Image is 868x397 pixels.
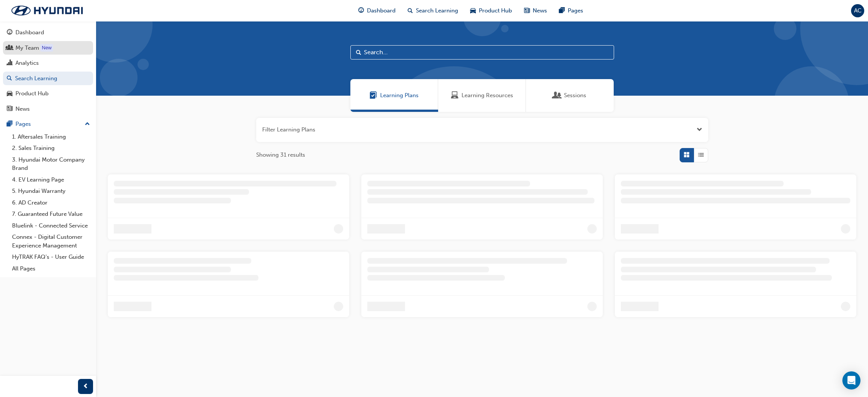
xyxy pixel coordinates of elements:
[256,151,305,159] span: Showing 31 results
[9,263,93,275] a: All Pages
[7,90,12,97] span: car-icon
[526,79,614,112] a: SessionsSessions
[438,79,526,112] a: Learning ResourcesLearning Resources
[367,6,396,15] span: Dashboard
[842,371,860,389] div: Open Intercom Messenger
[7,121,12,128] span: pages-icon
[85,119,90,129] span: up-icon
[470,6,476,15] span: car-icon
[15,105,30,113] div: News
[9,251,93,263] a: HyTRAK FAQ's - User Guide
[451,91,458,100] span: Learning Resources
[3,102,93,116] a: News
[356,48,361,57] span: Search
[358,6,364,15] span: guage-icon
[9,142,93,154] a: 2. Sales Training
[7,106,12,113] span: news-icon
[40,44,53,52] div: Tooltip anchor
[9,131,93,143] a: 1. Aftersales Training
[553,91,561,100] span: Sessions
[370,91,377,100] span: Learning Plans
[3,117,93,131] button: Pages
[9,154,93,174] a: 3. Hyundai Motor Company Brand
[3,24,93,117] button: DashboardMy TeamAnalyticsSearch LearningProduct HubNews
[7,45,12,52] span: people-icon
[83,382,89,391] span: prev-icon
[524,6,530,15] span: news-icon
[479,6,512,15] span: Product Hub
[3,26,93,40] a: Dashboard
[684,151,689,159] span: Grid
[350,79,438,112] a: Learning PlansLearning Plans
[462,91,513,100] span: Learning Resources
[352,3,402,18] a: guage-iconDashboard
[3,41,93,55] a: My Team
[3,72,93,86] a: Search Learning
[408,6,413,15] span: search-icon
[416,6,458,15] span: Search Learning
[533,6,547,15] span: News
[564,91,586,100] span: Sessions
[464,3,518,18] a: car-iconProduct Hub
[7,29,12,36] span: guage-icon
[9,231,93,251] a: Connex - Digital Customer Experience Management
[15,59,39,67] div: Analytics
[9,197,93,209] a: 6. AD Creator
[15,89,49,98] div: Product Hub
[7,60,12,67] span: chart-icon
[553,3,589,18] a: pages-iconPages
[402,3,464,18] a: search-iconSearch Learning
[9,185,93,197] a: 5. Hyundai Warranty
[697,125,702,134] button: Open the filter
[698,151,704,159] span: List
[15,44,39,52] div: My Team
[3,56,93,70] a: Analytics
[15,28,44,37] div: Dashboard
[9,208,93,220] a: 7. Guaranteed Future Value
[9,174,93,186] a: 4. EV Learning Page
[380,91,419,100] span: Learning Plans
[4,3,90,18] img: Trak
[854,6,862,15] span: AC
[15,120,31,128] div: Pages
[3,87,93,101] a: Product Hub
[9,220,93,232] a: Bluelink - Connected Service
[7,75,12,82] span: search-icon
[559,6,565,15] span: pages-icon
[568,6,583,15] span: Pages
[518,3,553,18] a: news-iconNews
[350,45,614,60] input: Search...
[851,4,864,17] button: AC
